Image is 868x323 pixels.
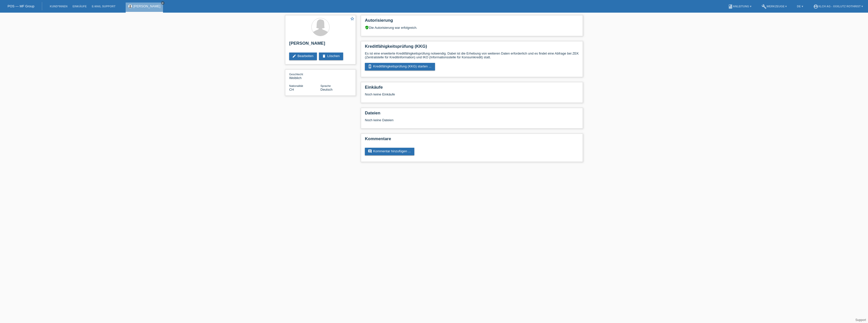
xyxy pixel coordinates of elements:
[350,16,355,22] a: star_border
[365,26,369,30] i: verified_user
[368,64,372,68] i: perm_device_information
[292,54,296,58] i: edit
[350,16,355,21] i: star_border
[89,5,118,8] a: E-Mail Support
[47,5,70,8] a: Kund*innen
[365,44,579,52] h2: Kreditfähigkeitsprüfung (KKG)
[725,5,754,8] a: bookAnleitung ▾
[289,53,317,60] a: editBearbeiten
[365,136,579,144] h2: Kommentare
[289,72,320,80] div: Weiblich
[794,5,805,8] a: DE ▾
[811,5,865,8] a: account_circleXLCH AG - XXXLutz Rothrist ▾
[365,63,435,70] a: perm_device_informationKreditfähigkeitsprüfung (KKG) starten ...
[320,84,331,87] span: Sprache
[365,118,519,122] div: Noch keine Dateien
[289,41,352,48] h2: [PERSON_NAME]
[319,53,343,60] a: deleteLöschen
[8,4,34,8] a: POS — MF Group
[368,149,372,153] i: comment
[365,26,579,30] div: Die Autorisierung war erfolgreich.
[289,84,303,87] span: Nationalität
[161,2,164,4] i: close
[70,5,89,8] a: Einkäufe
[365,85,579,92] h2: Einkäufe
[365,92,579,100] div: Noch keine Einkäufe
[813,4,818,9] i: account_circle
[133,4,160,8] a: [PERSON_NAME]
[365,52,579,59] p: Es ist eine erweiterte Kreditfähigkeitsprüfung notwendig. Dabei ist die Erhebung von weiteren Dat...
[365,148,414,155] a: commentKommentar hinzufügen ...
[365,18,579,26] h2: Autorisierung
[728,4,733,9] i: book
[322,54,326,58] i: delete
[855,318,866,322] a: Support
[762,4,767,9] i: build
[289,73,303,76] span: Geschlecht
[289,88,294,91] span: Schweiz
[759,5,790,8] a: buildWerkzeuge ▾
[365,111,579,118] h2: Dateien
[320,88,333,91] span: Deutsch
[161,1,165,5] a: close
